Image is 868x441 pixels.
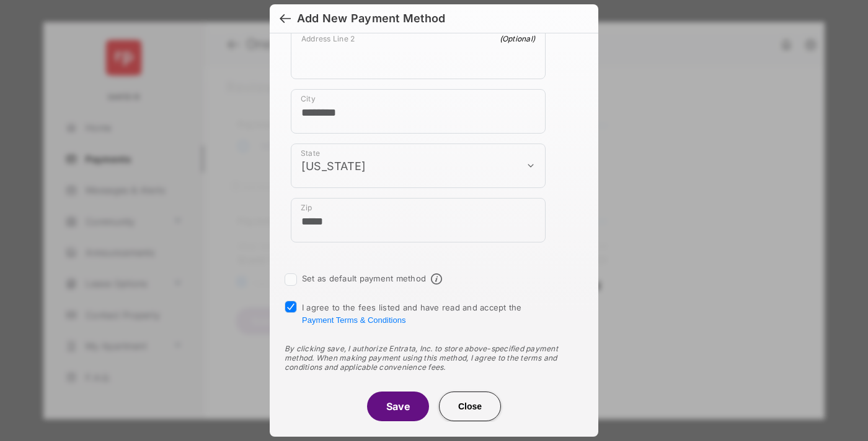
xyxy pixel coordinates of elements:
span: Default payment method info [431,273,442,285]
div: payment_method_screening[postal_addresses][postalCode] [291,198,546,242]
label: Set as default payment method [302,273,426,283]
div: payment_method_screening[postal_addresses][locality] [291,89,546,134]
div: payment_method_screening[postal_addresses][administrativeArea] [291,143,546,188]
div: Add New Payment Method [297,12,445,25]
button: I agree to the fees listed and have read and accept the [302,315,405,325]
div: payment_method_screening[postal_addresses][addressLine2] [291,28,546,79]
span: I agree to the fees listed and have read and accept the [302,302,522,325]
button: Close [439,392,501,421]
button: Save [367,392,429,421]
div: By clicking save, I authorize Entrata, Inc. to store above-specified payment method. When making ... [285,344,583,372]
